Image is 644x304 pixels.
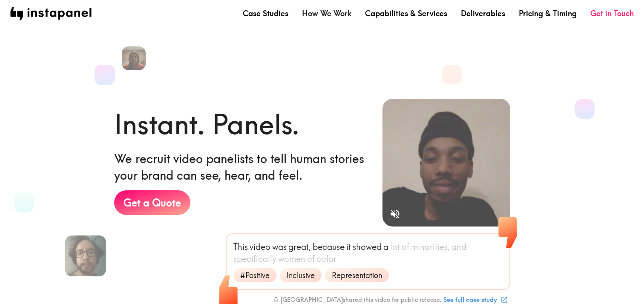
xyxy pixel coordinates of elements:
[122,46,146,70] img: Trish
[316,253,336,265] span: color
[590,8,634,19] a: Get in Touch
[250,241,270,253] span: video
[461,8,505,19] a: Deliverables
[288,241,311,253] span: great,
[114,105,299,143] h1: Instant. Panels.
[451,241,466,253] span: and
[519,8,577,19] a: Pricing & Timing
[383,241,388,253] span: a
[390,241,400,253] span: lot
[386,205,404,223] button: Sound is off
[307,253,315,265] span: of
[353,241,382,253] span: showed
[365,8,447,19] a: Capabilities & Services
[114,150,369,184] h6: We recruit video panelists to tell human stories your brand can see, hear, and feel.
[10,7,92,20] img: instapanel
[243,8,288,19] a: Case Studies
[302,8,351,19] a: How We Work
[327,270,387,281] span: Representation
[273,296,441,304] div: [GEOGRAPHIC_DATA] shared this video for public release.
[313,241,345,253] span: because
[346,241,351,253] span: it
[233,241,248,253] span: This
[65,235,106,276] img: Patrick
[272,241,287,253] span: was
[402,241,409,253] span: of
[278,253,305,265] span: women
[235,270,275,281] span: #Positive
[233,253,276,265] span: specifically
[114,190,190,215] a: Get a Quote
[282,270,320,281] span: Inclusive
[411,241,450,253] span: minorities,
